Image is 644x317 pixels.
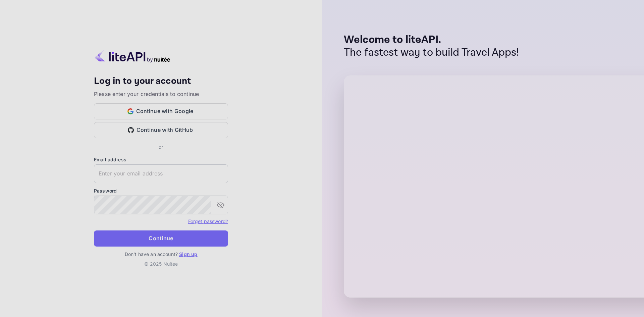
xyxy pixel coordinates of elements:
p: Please enter your credentials to continue [94,90,228,98]
label: Password [94,187,228,194]
p: Don't have an account? [94,251,228,258]
p: Welcome to liteAPI. [344,34,519,46]
a: Sign up [179,251,197,257]
input: Enter your email address [94,164,228,183]
img: liteapi [94,50,171,63]
button: Continue with Google [94,103,228,119]
p: or [159,144,163,151]
p: © 2025 Nuitee [94,260,228,267]
button: toggle password visibility [214,198,227,212]
a: Forget password? [188,218,228,224]
a: Forget password? [188,218,228,224]
button: Continue [94,230,228,247]
p: The fastest way to build Travel Apps! [344,46,519,59]
h4: Log in to your account [94,75,228,87]
button: Continue with GitHub [94,122,228,138]
label: Email address [94,156,228,163]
